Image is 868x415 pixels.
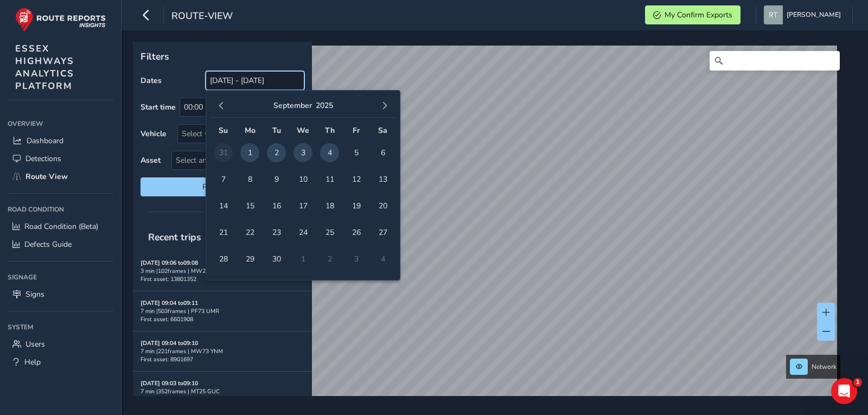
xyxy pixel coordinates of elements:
[764,5,783,24] img: diamond-layout
[141,275,196,283] span: First asset: 13801352
[316,100,333,111] button: 2025
[8,116,113,132] div: Overview
[245,125,256,136] span: Mo
[141,259,198,267] strong: [DATE] 09:06 to 09:08
[273,100,312,111] button: September
[373,170,392,189] span: 13
[267,170,286,189] span: 9
[293,143,312,162] span: 3
[8,235,113,253] a: Defects Guide
[25,154,61,164] span: Detections
[373,196,392,215] span: 20
[267,250,286,269] span: 30
[141,155,161,165] label: Asset
[25,171,68,182] span: Route View
[141,307,304,315] div: 7 min | 503 frames | PF73 UMR
[8,201,113,218] div: Road Condition
[214,250,233,269] span: 28
[214,196,233,215] span: 14
[8,150,113,168] a: Detections
[812,362,837,371] span: Network
[24,357,41,367] span: Help
[293,196,312,215] span: 17
[320,196,339,215] span: 18
[149,182,296,192] span: Reset filters
[24,221,98,232] span: Road Condition (Beta)
[8,285,113,303] a: Signs
[141,387,304,395] div: 7 min | 352 frames | MT25 GUC
[787,5,841,24] span: [PERSON_NAME]
[8,218,113,235] a: Road Condition (Beta)
[8,269,113,285] div: Signage
[347,170,366,189] span: 12
[171,9,233,24] span: route-view
[27,136,63,146] span: Dashboard
[267,196,286,215] span: 16
[141,347,304,355] div: 7 min | 221 frames | MW73 YNM
[831,378,857,404] iframe: Intercom live chat
[240,196,259,215] span: 15
[141,129,167,139] label: Vehicle
[378,125,387,136] span: Sa
[141,177,304,196] button: Reset filters
[267,143,286,162] span: 2
[297,125,309,136] span: We
[141,49,304,63] p: Filters
[240,250,259,269] span: 29
[347,143,366,162] span: 5
[8,353,113,371] a: Help
[267,223,286,242] span: 23
[293,170,312,189] span: 10
[178,125,286,143] div: Select vehicle
[141,299,198,307] strong: [DATE] 09:04 to 09:11
[320,223,339,242] span: 25
[710,51,840,71] input: Search
[645,5,741,24] button: My Confirm Exports
[25,289,44,299] span: Signs
[141,395,193,404] span: First asset: 6602050
[8,168,113,186] a: Route View
[214,223,233,242] span: 21
[141,75,162,86] label: Dates
[325,125,335,136] span: Th
[24,239,72,250] span: Defects Guide
[347,223,366,242] span: 26
[8,132,113,150] a: Dashboard
[373,223,392,242] span: 27
[353,125,360,136] span: Fr
[141,315,193,323] span: First asset: 6601908
[320,143,339,162] span: 4
[214,170,233,189] span: 7
[141,102,176,112] label: Start time
[141,355,193,363] span: First asset: 8901697
[665,10,732,20] span: My Confirm Exports
[240,170,259,189] span: 8
[240,143,259,162] span: 1
[172,151,286,169] span: Select an asset code
[320,170,339,189] span: 11
[764,5,845,24] button: [PERSON_NAME]
[8,335,113,353] a: Users
[272,125,281,136] span: Tu
[141,379,198,387] strong: [DATE] 09:03 to 09:10
[141,223,209,251] span: Recent trips
[373,143,392,162] span: 6
[8,319,113,335] div: System
[141,339,198,347] strong: [DATE] 09:04 to 09:10
[25,339,45,349] span: Users
[853,378,862,387] span: 1
[347,196,366,215] span: 19
[293,223,312,242] span: 24
[15,42,74,92] span: ESSEX HIGHWAYS ANALYTICS PLATFORM
[240,223,259,242] span: 22
[137,46,837,408] canvas: Map
[15,8,106,32] img: rr logo
[141,267,304,275] div: 3 min | 102 frames | MW25 RZY
[219,125,228,136] span: Su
